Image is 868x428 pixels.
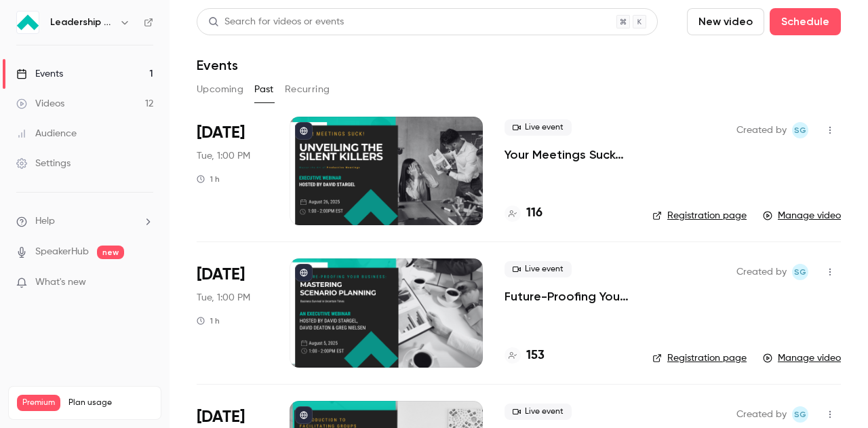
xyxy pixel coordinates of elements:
[17,12,39,33] img: Leadership Strategies - 2025 Webinars
[208,15,344,29] div: Search for videos or events
[652,351,747,365] a: Registration page
[197,174,220,184] div: 1 h
[197,79,243,100] button: Upcoming
[197,315,220,326] div: 1 h
[526,204,542,222] h4: 116
[16,67,63,81] div: Events
[792,406,808,423] span: Shay Gant
[736,406,787,423] span: Created by
[197,258,268,367] div: Aug 5 Tue, 1:00 PM (America/New York)
[505,147,631,163] a: Your Meetings Suck—Unveiling the Silent Killers
[505,119,572,136] span: Live event
[197,57,238,73] h1: Events
[16,97,64,111] div: Videos
[687,8,764,35] button: New video
[526,347,545,365] h4: 153
[16,127,77,140] div: Audience
[197,291,250,305] span: Tue, 1:00 PM
[97,246,124,259] span: new
[254,79,274,100] button: Past
[736,264,787,280] span: Created by
[35,245,89,259] a: SpeakerHub
[197,117,268,225] div: Aug 26 Tue, 1:00 PM (America/New York)
[770,8,841,35] button: Schedule
[285,79,330,100] button: Recurring
[17,395,60,411] span: Premium
[505,204,542,222] a: 116
[763,209,841,222] a: Manage video
[16,157,71,170] div: Settings
[652,209,747,222] a: Registration page
[137,277,153,289] iframe: Noticeable Trigger
[35,214,55,229] span: Help
[794,264,806,280] span: SG
[505,288,631,305] a: Future-Proofing Your Business: Mastering Scenario Planning for Uncertain Times
[792,122,808,138] span: Shay Gant
[197,264,245,286] span: [DATE]
[794,122,806,138] span: SG
[792,264,808,280] span: Shay Gant
[505,261,572,277] span: Live event
[68,397,153,408] span: Plan usage
[197,406,245,428] span: [DATE]
[794,406,806,423] span: SG
[197,149,250,163] span: Tue, 1:00 PM
[505,404,572,420] span: Live event
[505,347,545,365] a: 153
[16,214,153,229] li: help-dropdown-opener
[736,122,787,138] span: Created by
[197,122,245,144] span: [DATE]
[50,16,114,29] h6: Leadership Strategies - 2025 Webinars
[763,351,841,365] a: Manage video
[35,275,86,290] span: What's new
